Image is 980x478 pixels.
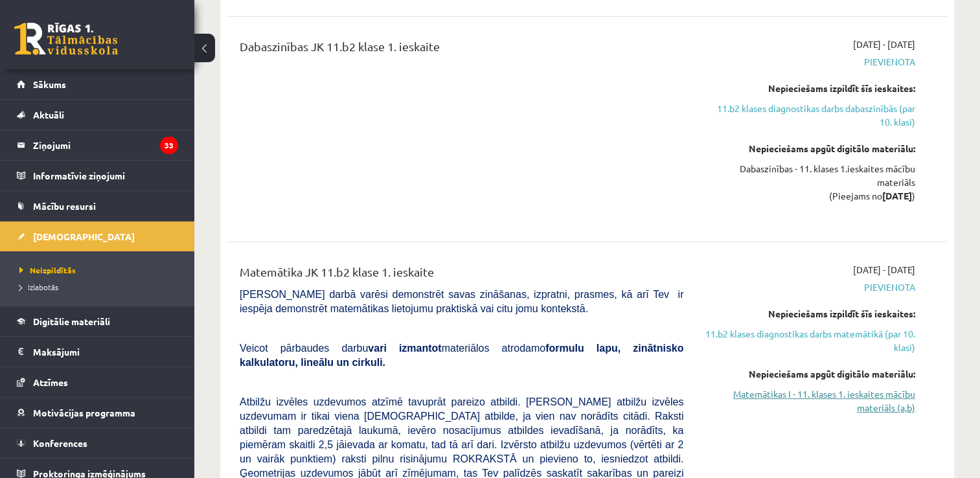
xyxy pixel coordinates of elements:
[17,306,178,336] a: Digitālie materiāli
[703,102,915,129] a: 11.b2 klases diagnostikas darbs dabaszinībās (par 10. klasi)
[17,161,178,190] a: Informatīvie ziņojumi
[17,69,178,99] a: Sākums
[703,280,915,294] span: Pievienota
[703,162,915,203] div: Dabaszinības - 11. klases 1.ieskaites mācību materiāls (Pieejams no )
[240,263,683,287] div: Matemātika JK 11.b2 klase 1. ieskaite
[33,109,64,120] span: Aktuāli
[240,343,683,368] b: formulu lapu, zinātnisko kalkulatoru, lineālu un cirkuli.
[17,100,178,130] a: Aktuāli
[33,78,66,90] span: Sākums
[33,315,110,327] span: Digitālie materiāli
[703,307,915,321] div: Nepieciešams izpildīt šīs ieskaites:
[33,130,178,160] legend: Ziņojumi
[17,428,178,458] a: Konferences
[33,200,96,212] span: Mācību resursi
[240,289,683,314] span: [PERSON_NAME] darbā varēsi demonstrēt savas zināšanas, izpratni, prasmes, kā arī Tev ir iespēja d...
[17,367,178,397] a: Atzīmes
[703,387,915,415] a: Matemātikas I - 11. klases 1. ieskaites mācību materiāls (a,b)
[703,55,915,69] span: Pievienota
[853,263,915,277] span: [DATE] - [DATE]
[160,137,178,154] i: 33
[17,191,178,221] a: Mācību resursi
[33,161,178,190] legend: Informatīvie ziņojumi
[19,282,58,292] span: Izlabotās
[33,231,135,242] span: [DEMOGRAPHIC_DATA]
[33,337,178,367] legend: Maksājumi
[33,376,68,388] span: Atzīmes
[703,142,915,155] div: Nepieciešams apgūt digitālo materiālu:
[14,23,118,55] a: Rīgas 1. Tālmācības vidusskola
[19,281,181,293] a: Izlabotās
[882,190,912,201] strong: [DATE]
[33,437,87,449] span: Konferences
[17,130,178,160] a: Ziņojumi33
[240,38,683,62] div: Dabaszinības JK 11.b2 klase 1. ieskaite
[17,398,178,427] a: Motivācijas programma
[19,264,181,276] a: Neizpildītās
[703,82,915,95] div: Nepieciešams izpildīt šīs ieskaites:
[853,38,915,51] span: [DATE] - [DATE]
[33,407,135,418] span: Motivācijas programma
[19,265,76,275] span: Neizpildītās
[703,367,915,381] div: Nepieciešams apgūt digitālo materiālu:
[17,337,178,367] a: Maksājumi
[240,343,683,368] span: Veicot pārbaudes darbu materiālos atrodamo
[368,343,441,354] b: vari izmantot
[703,327,915,354] a: 11.b2 klases diagnostikas darbs matemātikā (par 10. klasi)
[17,222,178,251] a: [DEMOGRAPHIC_DATA]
